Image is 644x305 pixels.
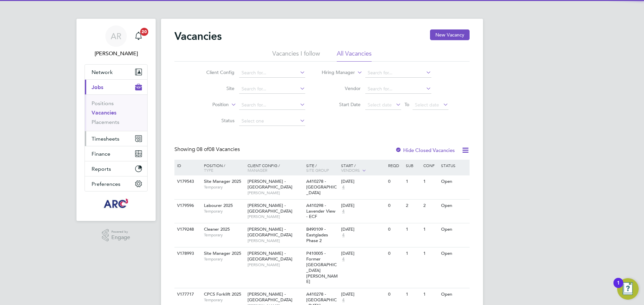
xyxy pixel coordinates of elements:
[174,146,241,153] div: Showing
[239,84,305,94] input: Search for...
[196,118,234,124] label: Status
[439,200,469,212] div: Open
[341,297,345,303] span: 4
[204,226,230,232] span: Cleaner 2025
[248,226,292,238] span: [PERSON_NAME] - [GEOGRAPHIC_DATA]
[248,291,292,303] span: [PERSON_NAME] - [GEOGRAPHIC_DATA]
[306,178,337,196] span: A410278 - [GEOGRAPHIC_DATA]
[204,184,244,190] span: Temporary
[341,251,385,256] div: [DATE]
[617,283,620,292] div: 1
[103,198,130,209] img: arcgroup-logo-retina.png
[341,227,385,232] div: [DATE]
[85,131,147,146] button: Timesheets
[316,69,355,76] label: Hiring Manager
[248,214,303,219] span: [PERSON_NAME]
[341,179,385,184] div: [DATE]
[248,238,303,243] span: [PERSON_NAME]
[404,175,422,188] div: 1
[305,160,340,176] div: Site /
[140,28,148,36] span: 20
[196,85,234,91] label: Site
[404,223,422,236] div: 1
[439,223,469,236] div: Open
[85,65,147,79] button: Network
[341,184,345,190] span: 4
[85,198,148,209] a: Go to home page
[341,256,345,262] span: 4
[92,166,111,172] span: Reports
[248,190,303,196] span: [PERSON_NAME]
[422,223,439,236] div: 1
[92,84,103,90] span: Jobs
[92,181,120,187] span: Preferences
[404,247,422,260] div: 1
[341,292,385,297] div: [DATE]
[248,203,292,214] span: [PERSON_NAME] - [GEOGRAPHIC_DATA]
[422,288,439,301] div: 1
[617,278,639,300] button: Open Resource Center, 1 new notification
[404,288,422,301] div: 1
[402,100,411,109] span: To
[306,167,329,173] span: Site Group
[204,250,241,256] span: Site Manager 2025
[248,262,303,268] span: [PERSON_NAME]
[404,200,422,212] div: 2
[422,160,439,171] div: Conf
[386,247,404,260] div: 0
[190,101,229,108] label: Position
[430,29,470,40] button: New Vacancy
[175,288,199,301] div: V177717
[204,256,244,262] span: Temporary
[239,117,305,126] input: Select one
[175,160,199,171] div: ID
[386,160,404,171] div: Reqd
[341,167,360,173] span: Vendors
[174,29,222,43] h2: Vacancies
[85,80,147,94] button: Jobs
[175,247,199,260] div: V178993
[76,19,156,221] nav: Main navigation
[337,50,372,62] li: All Vacancies
[306,226,328,243] span: B490109 - Eastglades Phase 2
[204,291,241,297] span: CPCS Forklift 2025
[204,167,213,173] span: Type
[395,147,455,153] label: Hide Closed Vacancies
[85,161,147,176] button: Reports
[175,175,199,188] div: V179543
[92,69,113,75] span: Network
[85,146,147,161] button: Finance
[111,235,130,240] span: Engage
[204,297,244,303] span: Temporary
[248,250,292,262] span: [PERSON_NAME] - [GEOGRAPHIC_DATA]
[196,69,234,75] label: Client Config
[111,32,121,41] span: AR
[439,175,469,188] div: Open
[92,109,116,116] a: Vacancies
[439,160,469,171] div: Status
[386,175,404,188] div: 0
[422,247,439,260] div: 1
[92,151,110,157] span: Finance
[204,203,233,208] span: Labourer 2025
[175,200,199,212] div: V179596
[246,160,305,176] div: Client Config /
[368,102,392,108] span: Select date
[204,209,244,214] span: Temporary
[197,146,240,153] span: 08 Vacancies
[365,68,431,78] input: Search for...
[92,136,119,142] span: Timesheets
[415,102,439,108] span: Select date
[85,176,147,191] button: Preferences
[341,203,385,209] div: [DATE]
[92,100,114,106] a: Positions
[248,178,292,190] span: [PERSON_NAME] - [GEOGRAPHIC_DATA]
[422,175,439,188] div: 1
[204,178,241,184] span: Site Manager 2025
[248,167,267,173] span: Manager
[85,50,148,58] span: Abbie Ross
[339,160,386,176] div: Start /
[85,25,148,58] a: AR[PERSON_NAME]
[199,160,246,176] div: Position /
[132,25,145,47] a: 20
